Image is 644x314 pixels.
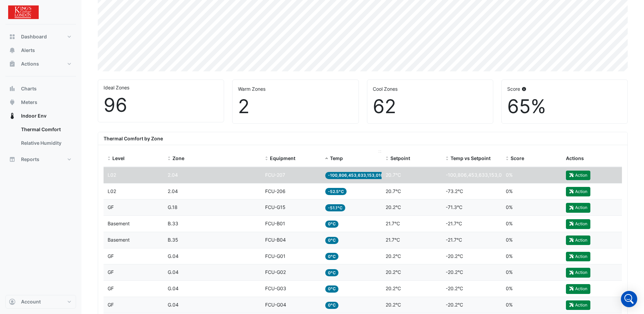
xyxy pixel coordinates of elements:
span: GF [108,302,114,308]
app-icon: Reports [9,156,16,163]
span: FCU-207 [265,172,285,178]
div: Cool Zones [373,85,487,92]
span: Temp [330,155,343,161]
span: -71.3°C [446,204,462,210]
span: 0°C [325,253,338,260]
app-icon: Meters [9,99,16,106]
span: Actions [566,155,584,161]
span: -73.2°C [446,188,463,194]
span: FCU-G03 [265,285,286,291]
div: Score [507,85,622,92]
span: -20.2°C [446,302,463,308]
span: -20.2°C [446,285,463,291]
span: 2.04 [168,188,178,194]
button: Action [566,235,590,245]
span: FCU-G01 [265,253,286,259]
span: 20.2°C [386,253,401,259]
span: -51.1°C [325,204,345,211]
button: Action [566,284,590,294]
span: 21.7°C [386,221,400,226]
span: 20.7°C [386,172,401,178]
div: 65% [507,95,622,118]
span: L02 [108,172,116,178]
button: Account [5,295,76,309]
span: 21.7°C [386,237,400,243]
button: Action [566,203,590,212]
button: Action [566,252,590,261]
span: Setpoint [390,155,410,161]
button: Indoor Env [5,109,76,123]
button: Meters [5,95,76,109]
span: FCU-B04 [265,237,286,243]
span: -21.7°C [446,237,462,243]
span: 0% [506,204,513,210]
div: Warm Zones [238,85,353,92]
app-icon: Dashboard [9,33,16,40]
span: -52.5°C [325,188,347,195]
span: 0°C [325,269,338,276]
span: Dashboard [21,33,47,40]
button: Action [566,219,590,229]
a: Thermal Comfort [16,123,76,136]
span: B.35 [168,237,178,243]
button: Action [566,187,590,196]
b: Thermal Comfort by Zone [104,136,163,141]
span: 0°C [325,221,338,228]
span: 2.04 [168,172,178,178]
button: Action [566,171,590,180]
span: G.04 [168,253,179,259]
app-icon: Charts [9,85,16,92]
span: Alerts [21,47,35,54]
span: Indoor Env [21,112,47,119]
span: FCU-206 [265,188,286,194]
span: Equipment [270,155,295,161]
span: 20.2°C [386,302,401,308]
span: Zone [172,155,184,161]
button: Charts [5,82,76,95]
app-icon: Indoor Env [9,112,16,119]
img: Company Logo [8,5,39,19]
div: Indoor Env [5,123,76,153]
span: 0°C [325,302,338,309]
span: Basement [108,221,130,226]
span: FCU-B01 [265,221,285,226]
span: G.04 [168,285,179,291]
span: -20.2°C [446,253,463,259]
div: 96 [104,94,218,117]
span: 0% [506,172,513,178]
span: 20.2°C [386,269,401,275]
span: 0% [506,188,513,194]
span: 0% [506,302,513,308]
button: Action [566,268,590,277]
span: G.18 [168,204,178,210]
div: 2 [238,95,353,118]
span: 0% [506,221,513,226]
span: 20.2°C [386,204,401,210]
span: Reports [21,156,39,163]
span: FCU-G02 [265,269,286,275]
span: 20.7°C [386,188,401,194]
span: Temp vs Setpoint [450,155,491,161]
span: 0% [506,269,513,275]
span: GF [108,253,114,259]
span: GF [108,285,114,291]
span: 0°C [325,285,338,293]
span: 0% [506,285,513,291]
button: Action [566,300,590,310]
div: Ideal Zones [104,84,218,91]
span: -21.7°C [446,221,462,226]
span: Actions [21,60,39,67]
span: 20.2°C [386,285,401,291]
button: Actions [5,57,76,71]
span: FCU-G15 [265,204,286,210]
span: L02 [108,188,116,194]
span: G.04 [168,269,179,275]
span: 0°C [325,237,338,244]
span: FCU-G04 [265,302,286,308]
button: Dashboard [5,30,76,43]
span: Charts [21,85,37,92]
span: -100,806,453,633,153,010°C [325,172,391,179]
span: GF [108,204,114,210]
button: Alerts [5,43,76,57]
app-icon: Alerts [9,47,16,54]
